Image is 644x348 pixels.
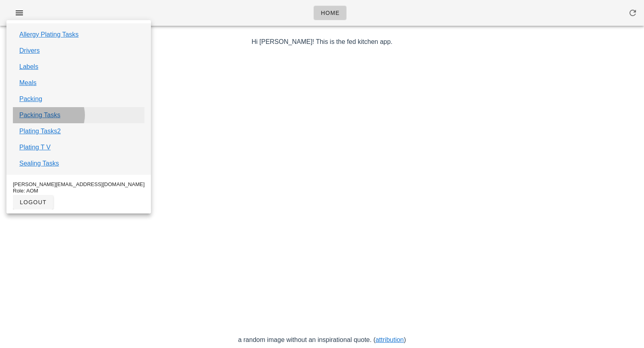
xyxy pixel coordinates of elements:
[13,195,53,209] button: logout
[19,110,60,120] a: Packing Tasks
[19,159,59,168] a: Sealing Tasks
[13,188,144,194] div: Role: AOM
[13,181,144,188] div: [PERSON_NAME][EMAIL_ADDRESS][DOMAIN_NAME]
[19,126,61,136] a: Plating Tasks2
[19,94,42,104] a: Packing
[89,37,556,47] p: Hi [PERSON_NAME]! This is the fed kitchen app.
[376,336,404,343] a: attribution
[19,78,37,88] a: Meals
[19,30,78,39] a: Allergy Plating Tasks
[19,199,47,205] span: logout
[314,6,347,20] a: Home
[320,10,340,16] span: Home
[19,46,40,56] a: Drivers
[19,143,51,152] a: Plating T V
[19,62,38,72] a: Labels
